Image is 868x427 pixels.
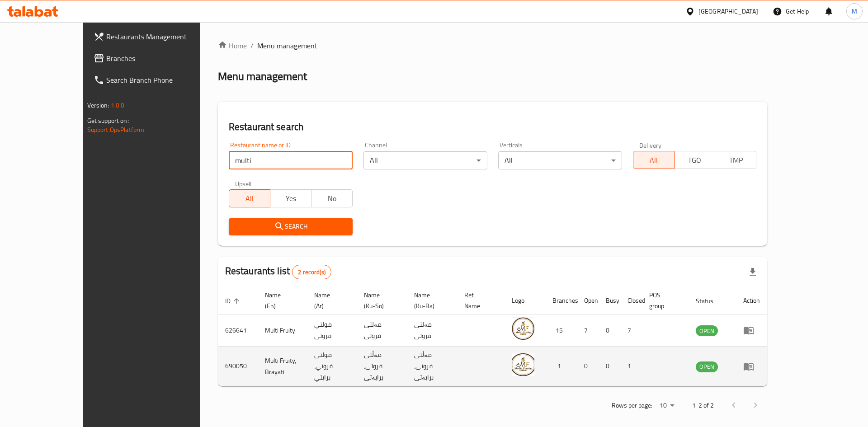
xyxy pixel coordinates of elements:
[292,265,331,279] div: Total records count
[612,400,652,411] p: Rows per page:
[363,151,487,169] div: All
[86,47,228,69] a: Branches
[678,154,712,167] span: TGO
[620,287,642,314] th: Closed
[229,218,353,235] button: Search
[512,317,534,340] img: Multi Fruity
[218,314,258,347] td: 626641
[265,290,296,311] span: Name (En)
[106,31,221,42] span: Restaurants Management
[696,361,718,372] span: OPEN
[258,314,307,347] td: Multi Fruity
[307,314,357,347] td: مولتي فروتي
[656,399,678,413] div: Rows per page:
[229,120,757,134] h2: Restaurant search
[698,6,758,16] div: [GEOGRAPHIC_DATA]
[292,268,331,277] span: 2 record(s)
[742,261,764,283] div: Export file
[87,99,109,111] span: Version:
[577,347,599,386] td: 0
[225,296,242,306] span: ID
[637,154,671,167] span: All
[696,326,718,336] span: OPEN
[719,154,753,167] span: TMP
[307,347,357,386] td: مولتي فروتي، برايتي
[545,287,577,314] th: Branches
[692,400,714,411] p: 1-2 of 2
[696,296,725,306] span: Status
[743,325,760,336] div: Menu
[106,53,221,64] span: Branches
[852,6,857,16] span: M
[236,221,345,232] span: Search
[505,287,545,314] th: Logo
[218,347,258,386] td: 690050
[599,314,620,347] td: 0
[577,287,599,314] th: Open
[314,290,346,311] span: Name (Ar)
[87,124,145,136] a: Support.OpsPlatform
[86,69,228,91] a: Search Branch Phone
[111,99,125,111] span: 1.0.0
[599,347,620,386] td: 0
[274,192,308,205] span: Yes
[498,151,622,169] div: All
[599,287,620,314] th: Busy
[696,361,718,372] div: OPEN
[696,325,718,336] div: OPEN
[218,40,247,51] a: Home
[218,69,307,84] h2: Menu management
[620,347,642,386] td: 1
[218,287,768,386] table: enhanced table
[229,151,353,169] input: Search for restaurant name or ID..
[258,347,307,386] td: Multi Fruity, Brayati
[311,189,353,207] button: No
[577,314,599,347] td: 7
[736,287,767,314] th: Action
[250,40,254,51] li: /
[225,264,331,279] h2: Restaurants list
[357,314,407,347] td: مەلتی فروتی
[357,347,407,386] td: مەڵتی فروتی، برایەتی
[229,189,270,207] button: All
[87,115,129,127] span: Get support on:
[407,314,457,347] td: مەلتی فروتی
[639,142,662,148] label: Delivery
[364,290,396,311] span: Name (Ku-So)
[315,192,349,205] span: No
[715,151,756,169] button: TMP
[270,189,311,207] button: Yes
[545,347,577,386] td: 1
[545,314,577,347] td: 15
[633,151,675,169] button: All
[464,290,494,311] span: Ref. Name
[235,180,252,187] label: Upsell
[86,26,228,47] a: Restaurants Management
[674,151,716,169] button: TGO
[414,290,446,311] span: Name (Ku-Ba)
[106,75,221,85] span: Search Branch Phone
[407,347,457,386] td: مەڵتی فروتی، برایەتی
[233,192,267,205] span: All
[620,314,642,347] td: 7
[512,353,534,376] img: Multi Fruity, Brayati
[218,40,768,51] nav: breadcrumb
[649,290,678,311] span: POS group
[257,40,317,51] span: Menu management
